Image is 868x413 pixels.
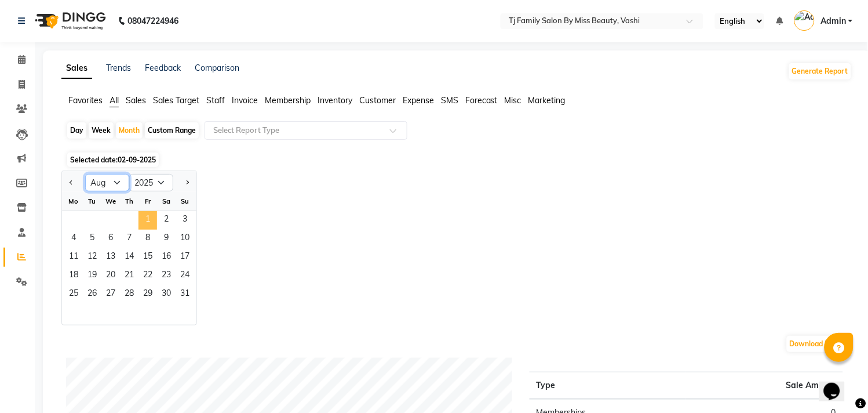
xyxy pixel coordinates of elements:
span: Membership [265,95,311,106]
span: 13 [101,248,120,267]
span: 7 [120,230,138,248]
select: Select month [85,174,129,191]
div: We [101,192,120,211]
img: Admin [794,10,815,31]
span: 2 [157,211,176,230]
a: Trends [106,63,131,73]
span: 4 [64,230,83,248]
button: Previous month [67,173,76,192]
div: Saturday, August 2, 2025 [157,211,176,230]
span: 14 [120,248,138,267]
div: Tuesday, August 26, 2025 [83,285,101,304]
div: Thursday, August 14, 2025 [120,248,138,267]
div: Friday, August 29, 2025 [138,285,157,304]
div: Friday, August 22, 2025 [138,267,157,285]
span: 25 [64,285,83,304]
div: Tuesday, August 5, 2025 [83,230,101,248]
select: Select year [129,174,173,191]
span: 3 [176,211,194,230]
span: Admin [820,15,846,27]
div: Thursday, August 7, 2025 [120,230,138,248]
div: Friday, August 8, 2025 [138,230,157,248]
span: Expense [403,95,434,106]
span: 9 [157,230,176,248]
div: Friday, August 1, 2025 [138,211,157,230]
span: 31 [176,285,194,304]
div: Su [176,192,194,211]
div: Wednesday, August 6, 2025 [101,230,120,248]
span: Misc [505,95,521,106]
div: Friday, August 15, 2025 [138,248,157,267]
span: SMS [441,95,458,106]
div: Thursday, August 28, 2025 [120,285,138,304]
img: logo [30,5,109,37]
th: Sale Amount [686,372,843,400]
span: Favorites [68,95,103,106]
span: 8 [138,230,157,248]
span: 1 [138,211,157,230]
span: 18 [64,267,83,285]
button: Generate Report [789,63,851,79]
span: 29 [138,285,157,304]
div: Month [116,122,143,139]
div: Day [67,122,86,139]
div: Thursday, August 21, 2025 [120,267,138,285]
span: 6 [101,230,120,248]
span: 28 [120,285,138,304]
span: 19 [83,267,101,285]
span: Sales [126,95,146,106]
div: Fr [138,192,157,211]
span: Marketing [528,95,566,106]
div: Saturday, August 16, 2025 [157,248,176,267]
span: Selected date: [67,153,159,167]
span: All [110,95,119,106]
div: Sunday, August 24, 2025 [176,267,194,285]
div: Monday, August 11, 2025 [64,248,83,267]
span: 27 [101,285,120,304]
div: Sunday, August 31, 2025 [176,285,194,304]
div: Wednesday, August 20, 2025 [101,267,120,285]
div: Tuesday, August 19, 2025 [83,267,101,285]
span: 17 [176,248,194,267]
div: Monday, August 18, 2025 [64,267,83,285]
span: 16 [157,248,176,267]
iframe: chat widget [819,367,856,401]
span: 26 [83,285,101,304]
span: 5 [83,230,101,248]
span: 10 [176,230,194,248]
div: Th [120,192,138,211]
div: Monday, August 4, 2025 [64,230,83,248]
span: 12 [83,248,101,267]
span: Invoice [232,95,258,106]
div: Wednesday, August 27, 2025 [101,285,120,304]
div: Tu [83,192,101,211]
span: 24 [176,267,194,285]
span: Customer [359,95,396,106]
span: Inventory [318,95,352,106]
span: 23 [157,267,176,285]
span: 11 [64,248,83,267]
a: Feedback [145,63,181,73]
div: Tuesday, August 12, 2025 [83,248,101,267]
a: Sales [61,58,92,79]
div: Monday, August 25, 2025 [64,285,83,304]
button: Next month [183,173,192,192]
span: Forecast [465,95,498,106]
span: 02-09-2025 [118,155,156,164]
div: Sunday, August 3, 2025 [176,211,194,230]
span: Sales Target [153,95,199,106]
div: Custom Range [145,122,199,139]
span: 22 [138,267,157,285]
button: Download PDF [787,336,842,352]
div: Sunday, August 10, 2025 [176,230,194,248]
div: Sa [157,192,176,211]
th: Type [530,372,687,400]
span: 15 [138,248,157,267]
div: Saturday, August 30, 2025 [157,285,176,304]
div: Week [89,122,114,139]
div: Saturday, August 23, 2025 [157,267,176,285]
span: Staff [206,95,225,106]
b: 08047224946 [127,5,178,37]
div: Saturday, August 9, 2025 [157,230,176,248]
div: Wednesday, August 13, 2025 [101,248,120,267]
